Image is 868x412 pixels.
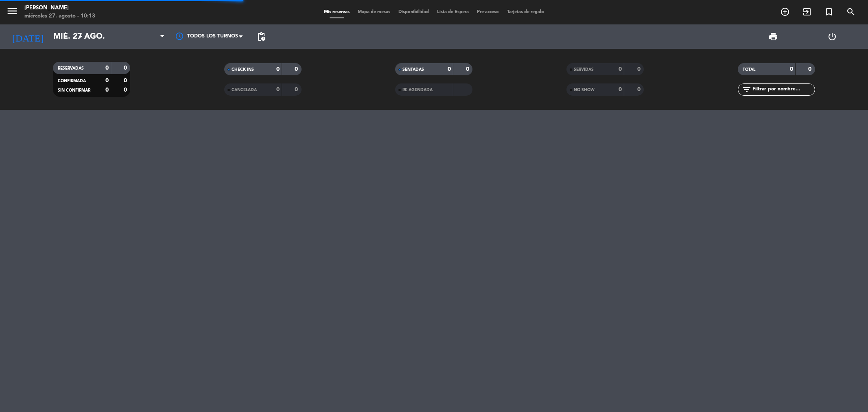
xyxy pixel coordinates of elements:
strong: 0 [124,65,129,71]
strong: 0 [276,66,280,72]
span: Lista de Espera [433,10,473,14]
span: Tarjetas de regalo [503,10,548,14]
i: power_settings_new [827,32,837,42]
span: SIN CONFIRMAR [58,88,90,92]
div: miércoles 27. agosto - 10:13 [24,12,95,20]
span: Mis reservas [320,10,354,14]
strong: 0 [124,87,129,93]
span: SERVIDAS [574,68,594,72]
span: print [768,32,778,42]
i: add_circle_outline [780,7,790,17]
span: Disponibilidad [394,10,433,14]
strong: 0 [448,66,451,72]
span: CANCELADA [232,88,257,92]
span: TOTAL [743,68,755,72]
strong: 0 [619,66,622,72]
span: CHECK INS [232,68,254,72]
i: menu [6,5,18,17]
i: arrow_drop_down [76,32,85,42]
i: filter_list [742,85,752,94]
span: RESERVADAS [58,66,84,70]
span: NO SHOW [574,88,595,92]
strong: 0 [808,66,813,72]
strong: 0 [105,78,109,83]
i: turned_in_not [824,7,834,17]
strong: 0 [276,87,280,92]
strong: 0 [466,66,471,72]
strong: 0 [637,66,642,72]
strong: 0 [637,87,642,92]
strong: 0 [619,87,622,92]
div: LOG OUT [802,24,862,49]
input: Filtrar por nombre... [752,85,815,94]
span: pending_actions [256,32,266,42]
span: Pre-acceso [473,10,503,14]
div: [PERSON_NAME] [24,4,95,12]
strong: 0 [105,87,109,93]
i: search [846,7,856,17]
span: SENTADAS [402,68,424,72]
i: exit_to_app [802,7,812,17]
span: Mapa de mesas [354,10,394,14]
button: menu [6,5,18,20]
strong: 0 [105,65,109,71]
strong: 0 [790,66,793,72]
i: [DATE] [6,28,49,46]
span: RE AGENDADA [402,88,433,92]
span: CONFIRMADA [58,79,86,83]
strong: 0 [295,87,300,92]
strong: 0 [295,66,300,72]
strong: 0 [124,78,129,83]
